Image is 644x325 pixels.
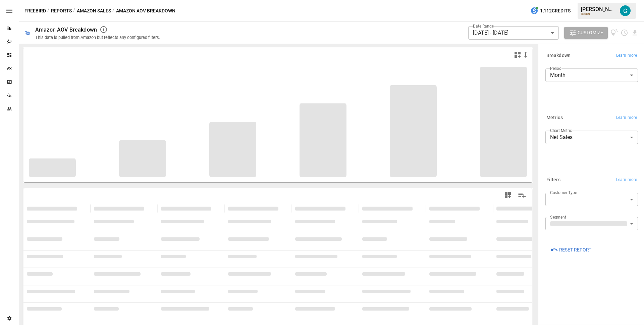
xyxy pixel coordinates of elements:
button: Schedule report [621,29,628,37]
span: Learn more [616,52,637,59]
label: Customer Type [550,190,577,195]
div: Amazon AOV Breakdown [35,27,97,33]
button: Sort [279,204,288,213]
span: Learn more [616,177,637,183]
div: [PERSON_NAME] [581,6,616,12]
label: Date Range [473,23,494,29]
button: Manage Columns [515,188,530,203]
div: / [73,7,75,15]
span: 1,112 Credits [540,7,571,15]
div: 🛍 [24,30,30,36]
div: / [112,7,115,15]
button: Sort [480,204,490,213]
div: Net Sales [545,131,638,144]
span: Learn more [616,114,637,121]
button: 1,112Credits [528,5,573,17]
button: Freebird [24,7,46,15]
label: Period [550,65,561,71]
div: [DATE] - [DATE] [468,26,559,40]
button: Amazon Sales [77,7,111,15]
button: Sort [145,204,154,213]
h6: Breakdown [546,52,571,59]
button: Sort [78,204,87,213]
button: Sort [346,204,356,213]
div: Month [545,68,638,82]
div: / [47,7,50,15]
label: Segment [550,214,566,220]
div: This data is pulled from Amazon but reflects any configured filters. [35,35,160,40]
button: View documentation [610,27,618,39]
div: Freebird [581,12,616,15]
h6: Metrics [546,114,563,122]
button: Sort [413,204,423,213]
h6: Filters [546,176,560,184]
button: Download report [631,29,639,37]
span: Reset Report [559,246,591,254]
label: Chart Metric [550,128,572,133]
button: Reset Report [545,244,596,256]
button: Sort [212,204,221,213]
button: Customize [564,27,608,39]
img: Gavin Acres [620,5,631,16]
span: Customize [578,29,603,37]
button: Reports [51,7,72,15]
button: Gavin Acres [616,1,635,20]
